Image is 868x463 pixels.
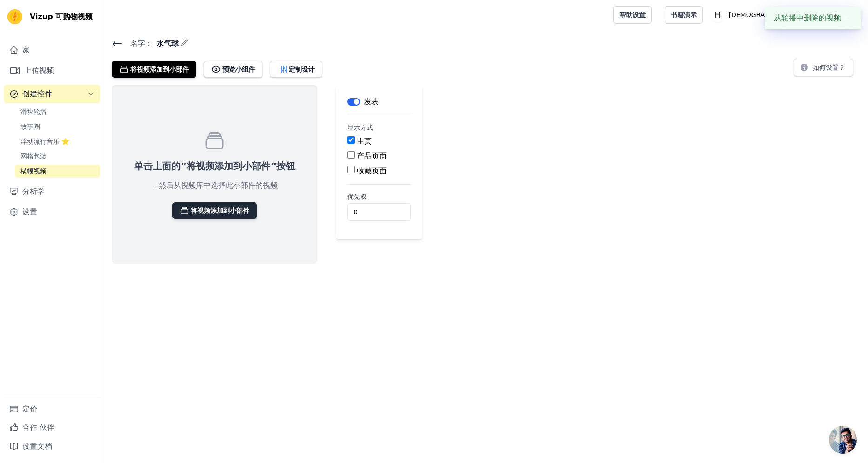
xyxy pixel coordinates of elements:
div: 开放式聊天 [829,426,857,454]
div: Edit Name [181,37,188,50]
a: 故事圈 [15,120,100,133]
span: 横幅视频 [20,166,47,176]
a: 分析学 [4,182,100,201]
span: 浮动流行音乐 ⭐ [20,137,69,146]
font: 家 [22,45,30,56]
p: [DEMOGRAPHIC_DATA][PERSON_NAME] [725,7,861,23]
p: ，然后从视频库中选择此小部件的视频 [151,180,278,191]
font: 将视频添加到小部件 [191,206,249,215]
a: 横幅视频 [15,165,100,178]
label: 收藏页面 [357,166,387,175]
font: 定制设计 [289,65,315,74]
font: 分析学 [22,186,45,197]
span: Vizup 可购物视频 [30,11,93,22]
button: 创建控件 [4,85,100,103]
a: 帮助设置 [613,6,652,24]
span: 创建控件 [22,88,52,99]
label: 主页 [357,137,372,146]
a: 家 [4,41,100,60]
button: 将视频添加到小部件 [112,61,196,78]
a: 滑块轮播 [15,105,100,118]
font: 将视频添加到小部件 [130,65,189,74]
a: 上传视频 [4,61,100,80]
button: 关闭 [841,13,852,24]
button: 如何设置？ [794,59,853,76]
p: 发表 [364,96,379,107]
p: 单击上面的“将视频添加到小部件”按钮 [134,159,295,172]
font: 名字： [130,39,153,48]
span: 故事圈 [20,122,40,131]
button: H [DEMOGRAPHIC_DATA][PERSON_NAME] [710,7,861,23]
font: 设置 [22,206,37,218]
label: 产品页面 [357,152,387,160]
button: 将视频添加到小部件 [172,202,257,219]
span: 滑块轮播 [20,107,47,116]
font: 定价 [22,403,37,415]
a: 书籍演示 [665,6,703,24]
button: 预览小组件 [204,61,262,78]
a: 如何设置？ [794,65,853,74]
a: 合作 伙伴 [4,418,100,437]
font: 合作 伙伴 [22,422,54,433]
text: H [714,10,720,20]
button: 定制设计 [270,61,322,78]
label: 优先权 [347,192,411,201]
font: 预览小组件 [222,65,255,74]
font: 如何设置？ [813,63,845,72]
font: 从轮播中删除的视频 [774,13,841,22]
legend: 显示方式 [347,123,373,132]
a: 浮动流行音乐 ⭐ [15,135,100,148]
span: 网格包装 [20,152,47,161]
font: 设置文档 [22,441,52,452]
span: 水气球 [153,38,179,49]
font: 上传视频 [24,65,54,76]
a: 设置文档 [4,437,100,456]
img: 可视化 [7,9,22,24]
a: 网格包装 [15,150,100,163]
a: 定价 [4,400,100,418]
a: 设置 [4,203,100,221]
